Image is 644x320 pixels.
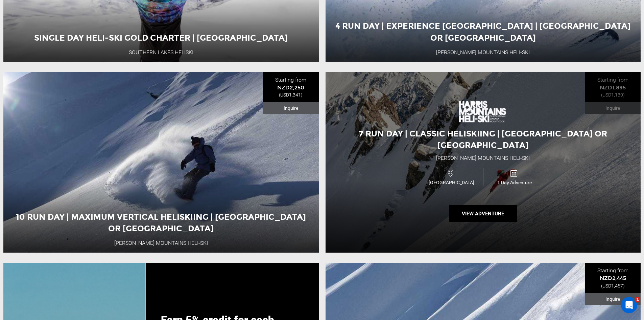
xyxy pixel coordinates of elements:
span: 1 Day Adventure [483,179,546,186]
iframe: Intercom live chat [621,297,637,313]
span: [GEOGRAPHIC_DATA] [420,179,483,186]
span: 7 Run Day | Classic Heliskiing | [GEOGRAPHIC_DATA] or [GEOGRAPHIC_DATA] [359,129,607,150]
img: images [457,98,509,125]
div: [PERSON_NAME] Mountains Heli-Ski [436,154,530,162]
button: View Adventure [449,205,517,222]
span: 1 [635,297,640,302]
